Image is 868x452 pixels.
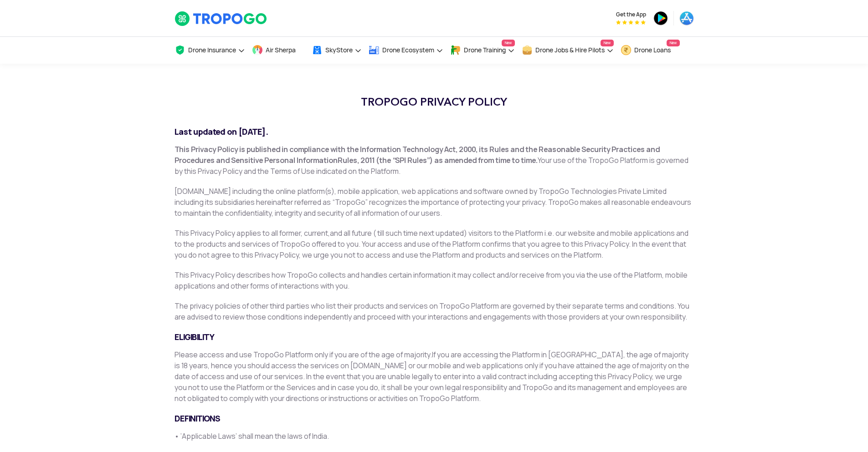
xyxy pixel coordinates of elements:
h2: ELIGIBILITY [175,332,694,343]
p: This Privacy Policy describes how TropoGo collects and handles certain information it may collect... [175,270,694,292]
img: TropoGo Logo [175,11,268,26]
span: Drone Training [464,46,506,54]
span: Drone Loans [634,46,671,54]
p: [DOMAIN_NAME] including the online platform(s), mobile application, web applications and software... [175,186,694,219]
span: New [601,40,614,46]
span: Get the App [616,11,646,18]
p: This Privacy Policy applies to all former, current,and all future ( till such time next updated) ... [175,228,694,261]
a: Drone Insurance [175,37,245,64]
img: ic_playstore.png [653,11,668,25]
a: Drone LoansNew [621,37,680,64]
img: ic_appstore.png [679,11,694,25]
span: New [667,40,680,46]
span: New [502,40,515,46]
span: Drone Jobs & Hire Pilots [535,46,605,54]
span: Drone Ecosystem [382,46,434,54]
p: Your use of the TropoGo Platform is governed by this Privacy Policy and the Terms of Use indicate... [175,144,694,177]
a: Air Sherpa [252,37,305,64]
h1: TROPOGO PRIVACY POLICY [175,91,694,113]
span: Air Sherpa [266,46,296,54]
p: • ‘Applicable Laws’ shall mean the laws of India. [175,431,694,442]
h2: DEFINITIONS [175,413,694,424]
strong: This Privacy Policy is published in compliance with the Information Technology Act, 2000, its Rul... [175,145,660,165]
p: Please access and use TropoGo Platform only if you are of the age of majority.If you are accessin... [175,350,694,404]
span: Drone Insurance [188,46,236,54]
a: Drone Ecosystem [369,37,443,64]
a: Drone TrainingNew [450,37,515,64]
img: App Raking [616,20,646,25]
a: Drone Jobs & Hire PilotsNew [522,37,614,64]
a: SkyStore [312,37,362,64]
span: SkyStore [325,46,353,54]
p: The privacy policies of other third parties who list their products and services on TropoGo Platf... [175,301,694,323]
h2: Last updated on [DATE]. [175,127,694,137]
